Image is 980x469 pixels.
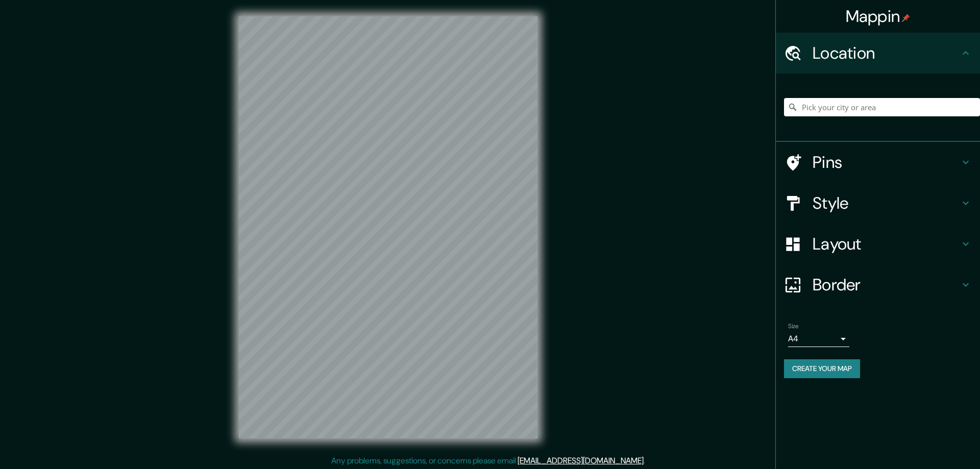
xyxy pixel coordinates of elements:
[813,275,960,295] h4: Border
[813,43,960,63] h4: Location
[813,152,960,172] h4: Pins
[813,193,960,213] h4: Style
[776,33,980,73] div: Location
[518,455,644,466] a: [EMAIL_ADDRESS][DOMAIN_NAME]
[813,234,960,254] h4: Layout
[846,6,911,27] h4: Mappin
[645,455,647,467] div: .
[784,359,860,378] button: Create your map
[902,14,910,22] img: pin-icon.png
[239,16,537,438] canvas: Map
[647,455,649,467] div: .
[784,98,980,116] input: Pick your city or area
[788,322,799,331] label: Size
[776,142,980,183] div: Pins
[788,331,849,347] div: A4
[331,455,645,467] p: Any problems, suggestions, or concerns please email .
[776,264,980,305] div: Border
[776,183,980,224] div: Style
[776,224,980,264] div: Layout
